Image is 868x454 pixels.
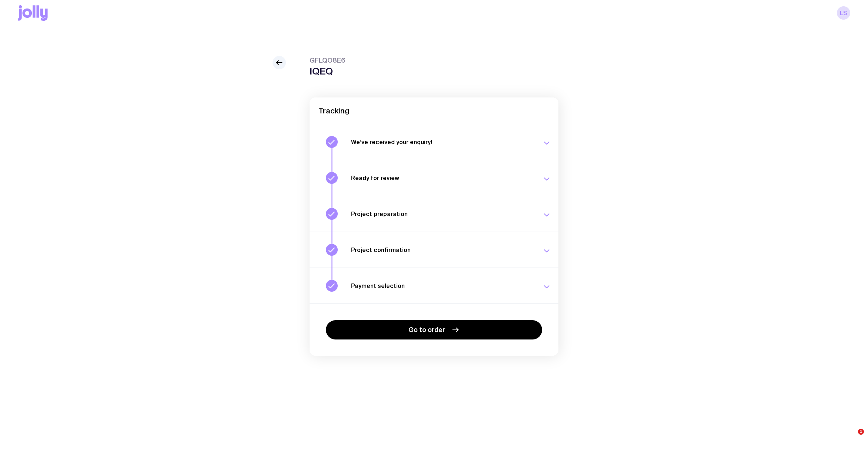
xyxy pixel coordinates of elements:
button: Ready for review [310,160,558,196]
button: Project preparation [310,196,558,232]
h3: We’ve received your enquiry! [351,138,533,146]
span: 1 [858,429,864,435]
h1: IQEQ [310,66,345,77]
button: Project confirmation [310,232,558,268]
h3: Ready for review [351,174,533,182]
h3: Project confirmation [351,246,533,253]
iframe: Intercom live chat [843,429,861,447]
a: LS [837,6,850,20]
a: Go to order [326,320,542,339]
h3: Payment selection [351,282,533,289]
span: Go to order [408,325,445,334]
button: Payment selection [310,268,558,304]
h2: Tracking [318,106,550,115]
button: We’ve received your enquiry! [310,124,558,160]
span: GFLQO8E6 [310,56,345,65]
h3: Project preparation [351,210,533,218]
